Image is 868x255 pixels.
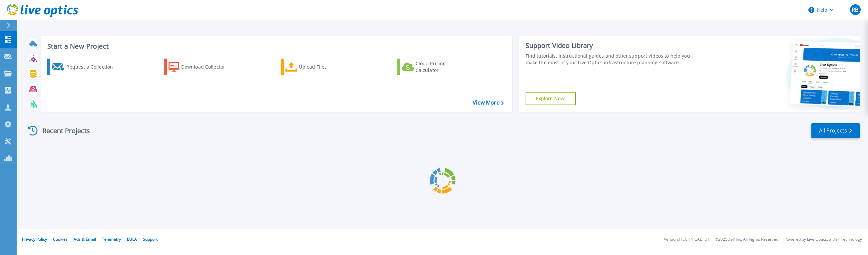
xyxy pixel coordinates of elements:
li: © 2025 Dell Inc. All Rights Reserved [715,237,778,242]
a: Cookies [53,236,68,242]
div: Support Video Library [526,41,702,50]
a: Upload Files [281,59,355,75]
a: Telemetry [102,236,121,242]
a: Privacy Policy [22,236,47,242]
div: Upload Files [299,60,352,74]
div: Request a Collection [66,60,120,74]
li: Version: [TECHNICAL_ID] [664,237,709,242]
div: Cloud Pricing Calculator [416,60,469,74]
div: Find tutorials, instructional guides and other support videos to help you make the most of your L... [526,53,702,66]
h3: Start a New Project [47,43,504,50]
a: Download Collector [164,59,238,75]
a: Request a Collection [47,59,122,75]
div: Recent Projects [26,123,99,139]
span: RB [852,7,858,12]
a: Support [143,236,158,242]
a: Ads & Email [74,236,96,242]
a: Explore Now! [526,92,576,105]
a: All Projects [811,123,860,138]
a: EULA [127,236,137,242]
a: Cloud Pricing Calculator [397,59,472,75]
div: Download Collector [181,60,234,74]
li: Powered by Live Optics, a Dell Technology [784,237,862,242]
a: View More [473,100,504,106]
